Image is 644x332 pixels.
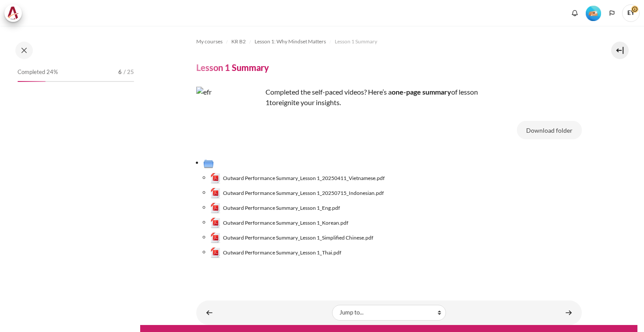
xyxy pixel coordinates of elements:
div: 24% [18,81,46,82]
section: Content [140,26,637,325]
a: Outward Performance Summary_Lesson 1_Korean.pdfOutward Performance Summary_Lesson 1_Korean.pdf [210,218,349,228]
img: Outward Performance Summary_Lesson 1_20250715_Indonesian.pdf [210,188,221,198]
nav: Navigation bar [196,35,582,49]
span: EY [622,4,640,22]
span: Lesson 1: Why Mindset Matters [255,38,326,46]
a: ◀︎ Lesson 1 Videos (17 min.) [201,304,218,321]
a: Level #2 [582,5,605,21]
a: User menu [622,4,640,22]
div: Show notification window with no new notifications [568,7,581,20]
button: Languages [605,7,619,20]
img: Outward Performance Summary_Lesson 1_Korean.pdf [210,218,221,228]
img: Outward Performance Summary_Lesson 1_20250411_Vietnamese.pdf [210,173,221,184]
a: Lesson 1: Why Mindset Matters [255,36,326,47]
span: Outward Performance Summary_Lesson 1_20250715_Indonesian.pdf [223,189,384,197]
img: efr [196,87,262,152]
strong: one-page summary [392,88,451,96]
a: Outward Performance Summary_Lesson 1_Simplified Chinese.pdfOutward Performance Summary_Lesson 1_S... [210,233,374,243]
img: Level #2 [586,6,601,21]
span: / 25 [124,68,134,77]
img: Outward Performance Summary_Lesson 1_Thai.pdf [210,247,221,258]
p: Completed the self-paced videos? Here’s a of lesson 1 reignite your insights. [196,87,503,108]
button: Download folder [517,121,582,139]
span: KR B2 [231,38,246,46]
a: Lesson 1 Summary [335,36,377,47]
span: Outward Performance Summary_Lesson 1_Thai.pdf [223,249,341,257]
span: Outward Performance Summary_Lesson 1_Korean.pdf [223,219,348,227]
span: Outward Performance Summary_Lesson 1_Simplified Chinese.pdf [223,234,373,242]
a: My courses [196,36,223,47]
img: Architeck [7,7,19,20]
a: Outward Performance Summary_Lesson 1_20250715_Indonesian.pdfOutward Performance Summary_Lesson 1_... [210,188,384,198]
a: From Huddle to Harmony (Khoo Ghi Peng's Story) ▶︎ [560,304,577,321]
a: Outward Performance Summary_Lesson 1_Eng.pdfOutward Performance Summary_Lesson 1_Eng.pdf [210,203,340,213]
h4: Lesson 1 Summary [196,62,269,73]
a: KR B2 [231,36,246,47]
div: Level #2 [586,5,601,21]
a: Outward Performance Summary_Lesson 1_20250411_Vietnamese.pdfOutward Performance Summary_Lesson 1_... [210,173,385,184]
img: Outward Performance Summary_Lesson 1_Eng.pdf [210,203,221,213]
span: Lesson 1 Summary [335,38,377,46]
span: Completed 24% [18,68,58,77]
a: Architeck Architeck [4,4,26,22]
span: to [269,98,276,106]
a: Outward Performance Summary_Lesson 1_Thai.pdfOutward Performance Summary_Lesson 1_Thai.pdf [210,247,342,258]
img: Outward Performance Summary_Lesson 1_Simplified Chinese.pdf [210,233,221,243]
span: Outward Performance Summary_Lesson 1_Eng.pdf [223,204,340,212]
span: 6 [118,68,122,77]
span: Outward Performance Summary_Lesson 1_20250411_Vietnamese.pdf [223,174,385,182]
span: My courses [196,38,223,46]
